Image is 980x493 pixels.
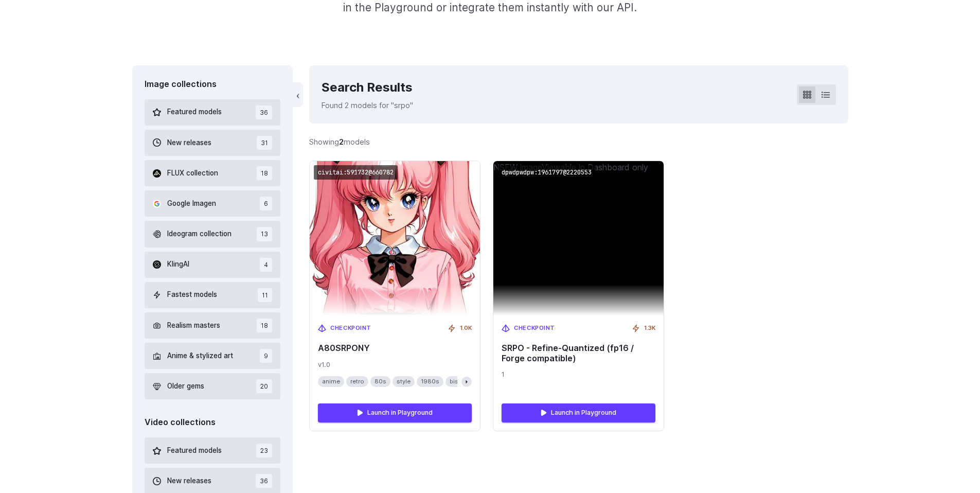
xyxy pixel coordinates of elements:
[260,197,272,210] span: 6
[502,343,655,363] span: SRPO - Refine-Quantized (fp16 / Forge compatible)
[145,221,281,247] button: Ideogram collection 13
[145,282,281,308] button: Fastest models 11
[167,228,231,240] span: Ideogram collection
[497,165,596,180] code: dpwdpwdpw:1961797@2220553
[145,160,281,186] button: FLUX collection 18
[145,312,281,339] button: Realism masters 18
[417,376,443,387] span: 1980s
[370,376,390,387] span: 80s
[167,107,222,118] span: Featured models
[167,476,211,487] span: New releases
[309,136,370,148] div: Showing models
[167,137,211,149] span: New releases
[260,258,272,272] span: 4
[514,324,555,333] span: Checkpoint
[446,376,479,387] span: bishoujo
[257,227,272,241] span: 13
[318,376,344,387] span: anime
[145,373,281,399] button: Older gems 20
[145,190,281,217] button: Google Imagen 6
[258,288,272,302] span: 11
[167,320,220,331] span: Realism masters
[145,416,281,429] div: Video collections
[318,360,472,370] span: v1.0
[167,259,189,270] span: KlingAI
[346,376,368,387] span: retro
[167,350,233,362] span: Anime & stylized art
[542,162,648,172] span: Viewable in Dashboard only
[145,252,281,278] button: KlingAI 4
[167,168,218,179] span: FLUX collection
[493,162,542,172] span: NSFW image
[145,78,281,91] div: Image collections
[167,289,217,301] span: Fastest models
[167,198,216,209] span: Google Imagen
[256,105,272,119] span: 36
[257,136,272,150] span: 31
[256,379,272,393] span: 20
[145,343,281,369] button: Anime & stylized art 9
[310,161,480,316] img: A80SRPONY
[145,437,281,464] button: Featured models 23
[502,403,655,422] a: Launch in Playground
[257,319,272,332] span: 18
[256,474,272,488] span: 36
[322,99,413,111] p: Found 2 models for "srpo"
[460,324,472,333] span: 1.0K
[339,137,344,146] strong: 2
[502,369,655,380] span: 1
[322,78,413,97] div: Search Results
[318,343,472,353] span: A80SRPONY
[393,376,415,387] span: style
[257,166,272,180] span: 18
[644,324,655,333] span: 1.3K
[330,324,371,333] span: Checkpoint
[145,130,281,156] button: New releases 31
[145,99,281,126] button: Featured models 36
[260,349,272,363] span: 9
[314,165,398,180] code: civitai:591732@660782
[167,445,222,456] span: Featured models
[318,403,472,422] a: Launch in Playground
[167,381,204,392] span: Older gems
[293,82,303,107] button: ‹
[256,444,272,457] span: 23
